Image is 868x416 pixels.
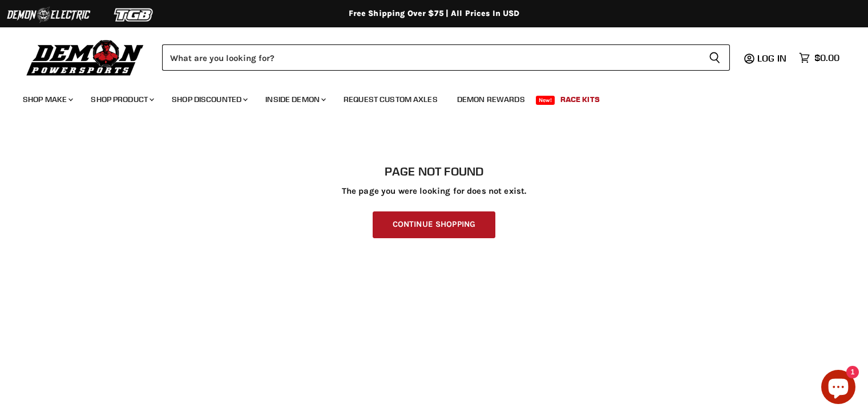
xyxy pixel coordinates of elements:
[335,88,446,111] a: Request Custom Axles
[163,88,255,111] a: Shop Discounted
[162,44,730,71] form: Product
[14,88,80,111] a: Shop Make
[14,83,837,111] ul: Main menu
[91,4,177,26] img: TGB Logo 2
[162,44,700,71] input: Search
[23,186,845,196] p: The page you were looking for does not exist.
[752,53,793,63] a: Log in
[257,88,333,111] a: Inside Demon
[373,211,495,238] a: Continue Shopping
[23,37,148,78] img: Demon Powersports
[814,52,839,63] span: $0.00
[818,370,859,407] inbox-online-store-chat: Shopify online store chat
[552,88,608,111] a: Race Kits
[757,52,786,64] span: Log in
[82,88,161,111] a: Shop Product
[449,88,534,111] a: Demon Rewards
[23,165,845,178] h1: Page not found
[700,44,730,71] button: Search
[536,96,555,105] span: New!
[6,4,91,26] img: Demon Electric Logo 2
[793,50,845,66] a: $0.00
